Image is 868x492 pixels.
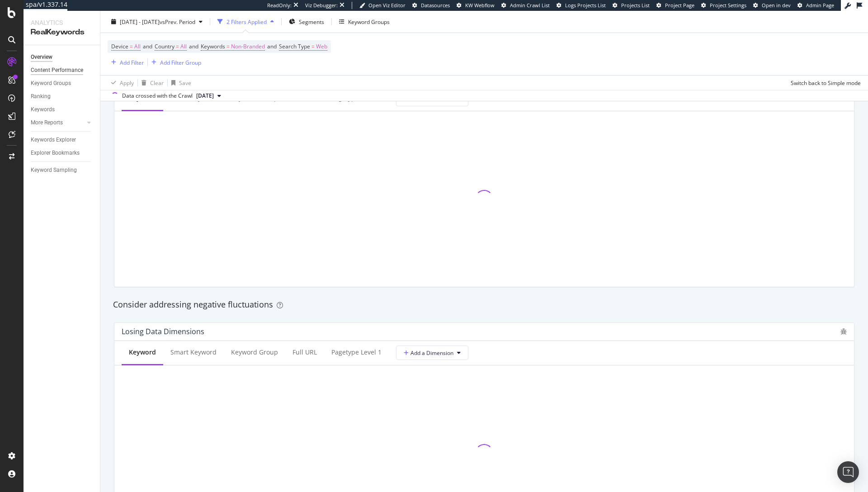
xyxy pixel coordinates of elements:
button: 2 Filters Applied [214,14,278,29]
div: RealKeywords [31,27,93,38]
button: Save [168,76,191,90]
span: Open Viz Editor [368,2,406,9]
span: [DATE] - [DATE] [120,18,160,25]
a: Open in dev [753,2,791,9]
a: Keyword Sampling [31,166,94,175]
a: Explorer Bookmarks [31,148,94,158]
div: Keyword Sampling [31,166,77,175]
span: All [180,40,187,53]
span: 2025 Sep. 2nd [196,92,214,100]
a: Project Settings [701,2,746,9]
div: 2 Filters Applied [226,18,267,25]
span: vs Prev. Period [160,18,195,25]
div: Full URL [292,348,317,357]
a: More Reports [31,118,85,128]
div: Smart Keyword [170,348,217,357]
span: Projects List [621,2,650,9]
div: ReadOnly: [267,2,292,9]
button: Apply [108,76,134,90]
button: Add Filter [108,57,144,68]
a: Overview [31,52,94,62]
div: bug [840,328,847,335]
div: Keyword Groups [348,18,390,25]
div: Keywords [31,105,55,114]
div: Switch back to Simple mode [791,79,861,86]
a: Content Performance [31,66,94,75]
div: Losing Data Dimensions [122,327,204,336]
div: Open Intercom Messenger [837,461,859,483]
div: Ranking [31,92,51,101]
a: KW Webflow [457,2,495,9]
a: Keywords Explorer [31,135,94,145]
span: Device [111,43,128,50]
span: Non-Branded [231,40,265,53]
a: Datasources [412,2,450,9]
div: Content Performance [31,66,83,75]
div: Analytics [31,18,93,27]
span: Open in dev [762,2,791,9]
span: Web [316,40,327,53]
a: Projects List [613,2,650,9]
span: = [176,43,179,50]
span: Admin Crawl List [510,2,550,9]
a: Admin Crawl List [501,2,550,9]
a: Keywords [31,105,94,114]
div: Clear [150,79,164,86]
button: Add Filter Group [148,57,201,68]
div: Add Filter [120,58,144,66]
span: Search Type [279,43,310,50]
span: and [189,43,198,50]
span: Segments [299,18,324,25]
div: Keyword [129,348,156,357]
a: Open Viz Editor [359,2,406,9]
span: and [143,43,152,50]
div: Data crossed with the Crawl [122,92,193,100]
span: = [311,43,315,50]
span: Keywords [201,43,225,50]
div: Apply [120,79,134,86]
button: Add a Dimension [396,345,468,360]
span: KW Webflow [465,2,495,9]
button: Keyword Groups [335,14,393,29]
span: Logs Projects List [565,2,606,9]
div: Keyword Groups [31,79,71,88]
span: Project Settings [710,2,746,9]
button: Switch back to Simple mode [787,76,861,90]
span: = [226,43,230,50]
span: and [267,43,277,50]
span: Datasources [421,2,450,9]
a: Project Page [656,2,694,9]
div: pagetype Level 1 [331,348,382,357]
div: Explorer Bookmarks [31,148,80,158]
span: Add a Dimension [404,349,453,357]
span: Project Page [665,2,694,9]
span: Country [155,43,175,50]
a: Logs Projects List [557,2,606,9]
button: Segments [285,14,328,29]
a: Ranking [31,92,94,101]
div: Keywords Explorer [31,135,76,145]
span: All [134,40,141,53]
button: [DATE] - [DATE]vsPrev. Period [108,14,206,29]
div: Keyword Group [231,348,278,357]
div: More Reports [31,118,63,128]
div: Overview [31,52,52,62]
a: Admin Page [797,2,834,9]
div: Consider addressing negative fluctuations [113,299,855,311]
a: Keyword Groups [31,79,94,88]
span: Admin Page [806,2,834,9]
div: Save [179,79,191,86]
span: = [130,43,133,50]
button: Clear [138,76,164,90]
div: Add Filter Group [160,58,201,66]
button: [DATE] [193,90,225,101]
div: Viz Debugger: [305,2,338,9]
